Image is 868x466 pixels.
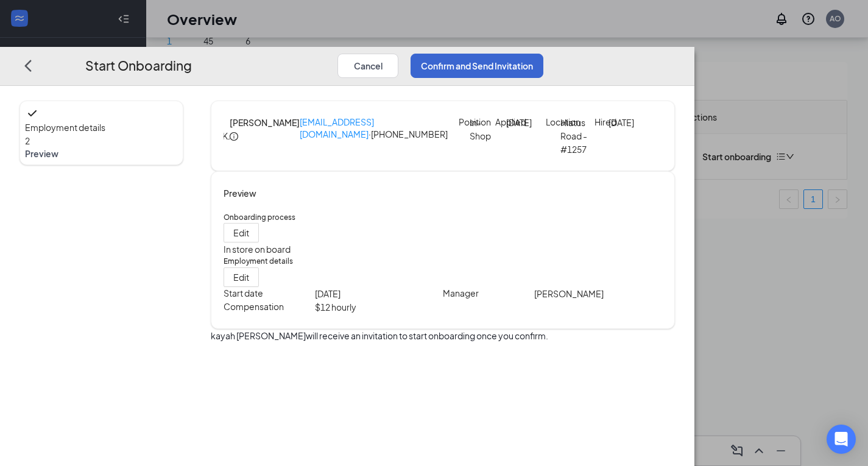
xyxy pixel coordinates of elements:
[25,121,178,134] span: Employment details
[224,267,259,286] button: Edit
[609,116,638,129] p: [DATE]
[300,116,374,139] a: [EMAIL_ADDRESS][DOMAIN_NAME]
[560,116,590,156] p: Hiatus Road - #1257
[85,55,192,75] h3: Start Onboarding
[827,425,856,454] div: Open Intercom Messenger
[224,223,259,242] button: Edit
[470,116,492,143] p: In-Shop
[224,244,291,255] span: In store on board
[534,286,662,300] p: [PERSON_NAME]
[224,300,315,312] p: Compensation
[211,328,675,342] p: kayah [PERSON_NAME] will receive an invitation to start onboarding once you confirm.
[315,286,443,300] p: [DATE]
[222,129,231,143] div: KJ
[230,132,238,140] span: info-circle
[595,116,609,128] p: Hired
[224,212,662,223] h5: Onboarding process
[495,116,506,128] p: Applied
[506,116,528,129] p: [DATE]
[233,227,249,239] span: Edit
[224,186,662,200] h4: Preview
[233,270,249,283] span: Edit
[300,116,459,144] p: · [PHONE_NUMBER]
[25,135,30,146] span: 2
[230,116,300,129] h4: [PERSON_NAME]
[337,53,398,77] button: Cancel
[25,106,40,121] svg: Checkmark
[315,300,443,313] p: $ 12 hourly
[459,116,470,128] p: Position
[443,286,534,298] p: Manager
[411,53,543,77] button: Confirm and Send Invitation
[224,256,662,267] h5: Employment details
[546,116,560,128] p: Location
[25,147,178,160] span: Preview
[224,286,315,298] p: Start date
